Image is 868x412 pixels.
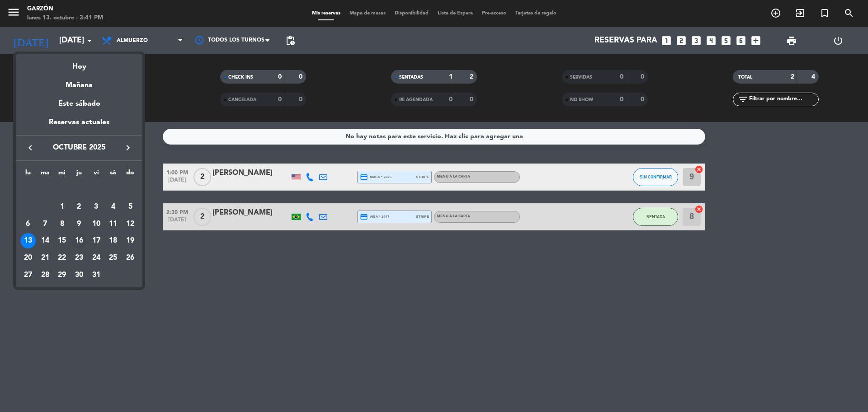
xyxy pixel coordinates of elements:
[71,168,88,182] th: jueves
[105,250,121,266] div: 25
[105,198,122,215] td: 4 de octubre de 2025
[88,168,105,182] th: viernes
[38,216,53,232] div: 7
[19,232,37,249] td: 13 de octubre de 2025
[122,198,139,215] td: 5 de octubre de 2025
[53,249,71,267] td: 22 de octubre de 2025
[123,142,133,153] i: keyboard_arrow_right
[20,233,36,248] div: 13
[122,215,139,233] td: 12 de octubre de 2025
[71,215,88,233] td: 9 de octubre de 2025
[71,249,88,267] td: 23 de octubre de 2025
[123,216,138,232] div: 12
[19,168,37,182] th: lunes
[88,232,105,249] td: 17 de octubre de 2025
[54,216,70,232] div: 8
[37,168,54,182] th: martes
[71,250,87,266] div: 23
[16,54,142,73] div: Hoy
[19,267,37,284] td: 27 de octubre de 2025
[19,249,37,267] td: 20 de octubre de 2025
[89,267,104,283] div: 31
[89,216,104,232] div: 10
[54,250,70,266] div: 22
[53,215,71,233] td: 8 de octubre de 2025
[89,233,104,248] div: 17
[123,250,138,266] div: 26
[71,199,87,215] div: 2
[105,216,121,232] div: 11
[38,233,53,248] div: 14
[123,233,138,248] div: 19
[120,142,136,154] button: keyboard_arrow_right
[20,267,36,283] div: 27
[20,216,36,232] div: 6
[122,232,139,249] td: 19 de octubre de 2025
[123,199,138,215] div: 5
[54,199,70,215] div: 1
[53,232,71,249] td: 15 de octubre de 2025
[89,199,104,215] div: 3
[38,250,53,266] div: 21
[22,142,38,154] button: keyboard_arrow_left
[88,215,105,233] td: 10 de octubre de 2025
[38,142,120,154] span: octubre 2025
[71,267,87,283] div: 30
[88,198,105,215] td: 3 de octubre de 2025
[105,233,121,248] div: 18
[37,232,54,249] td: 14 de octubre de 2025
[105,249,122,267] td: 25 de octubre de 2025
[88,267,105,284] td: 31 de octubre de 2025
[19,215,37,233] td: 6 de octubre de 2025
[37,215,54,233] td: 7 de octubre de 2025
[105,232,122,249] td: 18 de octubre de 2025
[122,249,139,267] td: 26 de octubre de 2025
[53,267,71,284] td: 29 de octubre de 2025
[71,233,87,248] div: 16
[105,199,121,215] div: 4
[71,267,88,284] td: 30 de octubre de 2025
[16,73,142,91] div: Mañana
[37,267,54,284] td: 28 de octubre de 2025
[16,117,142,135] div: Reservas actuales
[89,250,104,266] div: 24
[19,181,139,198] td: OCT.
[105,168,122,182] th: sábado
[37,249,54,267] td: 21 de octubre de 2025
[54,267,70,283] div: 29
[71,232,88,249] td: 16 de octubre de 2025
[71,198,88,215] td: 2 de octubre de 2025
[122,168,139,182] th: domingo
[53,198,71,215] td: 1 de octubre de 2025
[25,142,36,153] i: keyboard_arrow_left
[20,250,36,266] div: 20
[88,249,105,267] td: 24 de octubre de 2025
[38,267,53,283] div: 28
[105,215,122,233] td: 11 de octubre de 2025
[54,233,70,248] div: 15
[16,91,142,117] div: Este sábado
[71,216,87,232] div: 9
[53,168,71,182] th: miércoles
